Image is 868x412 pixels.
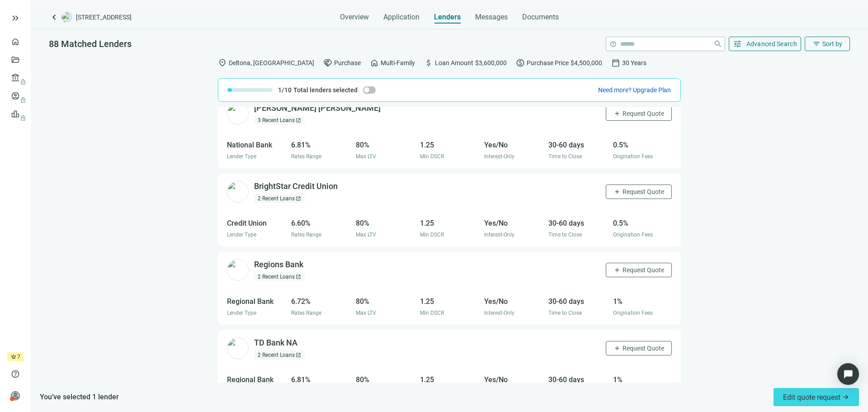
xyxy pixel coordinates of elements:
[296,274,301,279] span: open_in_new
[49,12,60,23] span: keyboard_arrow_left
[484,153,514,160] span: Interest-Only
[548,232,582,238] span: Time to Close
[10,13,21,24] button: keyboard_double_arrow_right
[381,58,415,68] span: Multi-Family
[278,85,292,95] span: 1/10
[76,13,132,22] span: [STREET_ADDRESS]
[291,218,350,229] div: 6.60%
[598,85,671,95] button: Need more? Upgrade Plan
[227,259,249,281] img: c07615a9-6947-4b86-b81a-90c7b5606308.png
[548,153,582,160] span: Time to Close
[293,85,358,95] span: Total lenders selected
[291,296,350,307] div: 6.72%
[323,58,332,67] span: handshake
[11,369,20,379] span: help
[356,310,376,316] span: Max LTV
[623,110,664,117] span: Request Quote
[837,363,859,385] div: Open Intercom Messenger
[548,310,582,316] span: Time to Close
[746,40,797,47] span: Advanced Search
[623,266,664,274] span: Request Quote
[227,310,256,316] span: Lender Type
[383,13,420,22] span: Application
[622,58,646,68] span: 30 Years
[227,153,256,160] span: Lender Type
[548,139,607,151] div: 30-60 days
[254,337,297,349] div: TD Bank NA
[812,40,821,48] span: filter_list
[606,263,672,277] button: addRequest Quote
[49,38,132,49] span: 88 Matched Lenders
[606,106,672,121] button: addRequest Quote
[254,181,338,192] div: BrightStar Credit Union
[783,393,849,402] span: Edit quote request
[218,58,227,67] span: location_on
[227,218,286,229] div: Credit Union
[522,13,559,22] span: Documents
[420,139,479,151] div: 1.25
[420,153,444,160] span: Min DSCR
[11,391,20,400] span: person
[254,194,305,203] div: 2 Recent Loans
[420,310,444,316] span: Min DSCR
[291,232,321,238] span: Rates Range
[475,58,507,68] span: $3,600,000
[729,37,802,51] button: tuneAdvanced Search
[613,296,672,307] div: 1%
[548,374,607,385] div: 30-60 days
[227,139,286,151] div: National Bank
[340,13,369,22] span: Overview
[370,58,379,67] span: home
[606,341,672,355] button: addRequest Quote
[227,374,286,385] div: Regional Bank
[805,37,850,51] button: filter_listSort by
[356,218,415,229] div: 80%
[613,232,653,238] span: Origination Fees
[291,139,350,151] div: 6.81%
[227,337,249,359] img: 84d10de0-9b6e-4a0d-801e-8242029ca7e2.png
[623,345,664,352] span: Request Quote
[571,58,602,68] span: $4,500,000
[40,391,119,403] span: You’ve selected 1 lender
[296,352,301,358] span: open_in_new
[356,374,415,385] div: 80%
[611,58,620,67] span: calendar_today
[227,232,256,238] span: Lender Type
[254,272,305,281] div: 2 Recent Loans
[613,310,653,316] span: Origination Fees
[613,188,621,195] span: add
[291,310,321,316] span: Rates Range
[613,139,672,151] div: 0.5%
[61,12,72,23] img: deal-logo
[424,58,433,67] span: attach_money
[613,153,653,160] span: Origination Fees
[842,393,849,401] span: arrow_forward
[548,296,607,307] div: 30-60 days
[475,13,508,21] span: Messages
[420,296,479,307] div: 1.25
[420,232,444,238] span: Min DSCR
[822,40,842,47] span: Sort by
[229,58,314,68] span: Deltona, [GEOGRAPHIC_DATA]
[356,153,376,160] span: Max LTV
[613,110,621,117] span: add
[227,103,249,124] img: 643335f0-a381-496f-ba52-afe3a5485634.png
[484,310,514,316] span: Interest-Only
[296,118,301,123] span: open_in_new
[516,58,525,67] span: paid
[733,39,742,48] span: tune
[774,388,859,406] button: Edit quote request arrow_forward
[610,41,617,47] span: help
[516,58,602,67] div: Purchase Price
[420,374,479,385] div: 1.25
[356,296,415,307] div: 80%
[484,296,543,307] div: Yes/No
[17,352,20,361] span: 7
[254,259,303,270] div: Regions Bank
[254,116,305,125] div: 3 Recent Loans
[606,185,672,199] button: addRequest Quote
[334,58,361,68] span: Purchase
[356,232,376,238] span: Max LTV
[356,139,415,151] div: 80%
